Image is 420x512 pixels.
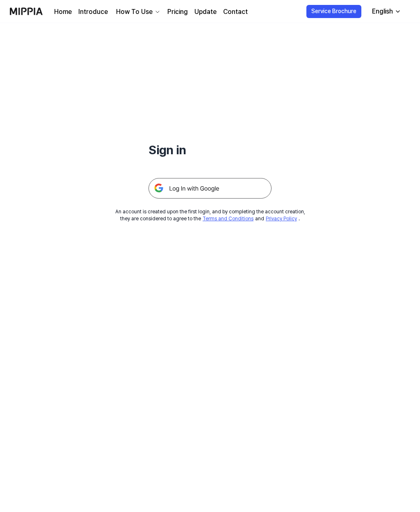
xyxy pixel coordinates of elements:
h1: Sign in [148,141,272,158]
a: Introduce [78,7,108,17]
button: Service Brochure [306,5,361,18]
div: An account is created upon the first login, and by completing the account creation, they are cons... [115,208,305,222]
a: Privacy Policy [266,216,297,222]
button: How To Use [114,7,161,17]
div: English [370,7,395,16]
img: 구글 로그인 버튼 [148,178,272,199]
a: Terms and Conditions [203,216,253,222]
a: Update [194,7,217,17]
a: Pricing [167,7,188,17]
button: English [365,3,406,20]
a: Home [54,7,72,17]
a: Contact [223,7,248,17]
div: How To Use [114,7,154,17]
